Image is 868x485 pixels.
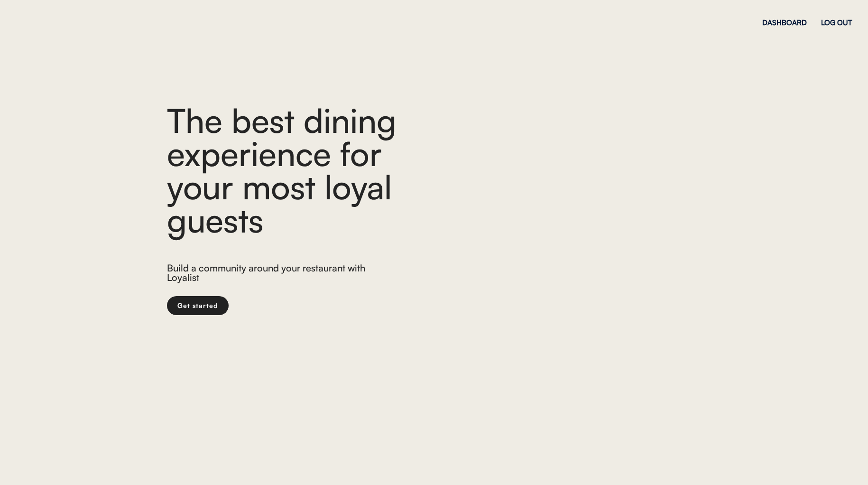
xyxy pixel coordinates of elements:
[762,19,807,26] div: DASHBOARD
[821,19,852,26] div: LOG OUT
[38,16,95,29] img: yH5BAEAAAAALAAAAAABAAEAAAIBRAA7
[167,103,452,236] div: The best dining experience for your most loyal guests
[167,263,374,285] div: Build a community around your restaurant with Loyalist
[480,76,701,344] img: yH5BAEAAAAALAAAAAABAAEAAAIBRAA7
[167,296,229,315] button: Get started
